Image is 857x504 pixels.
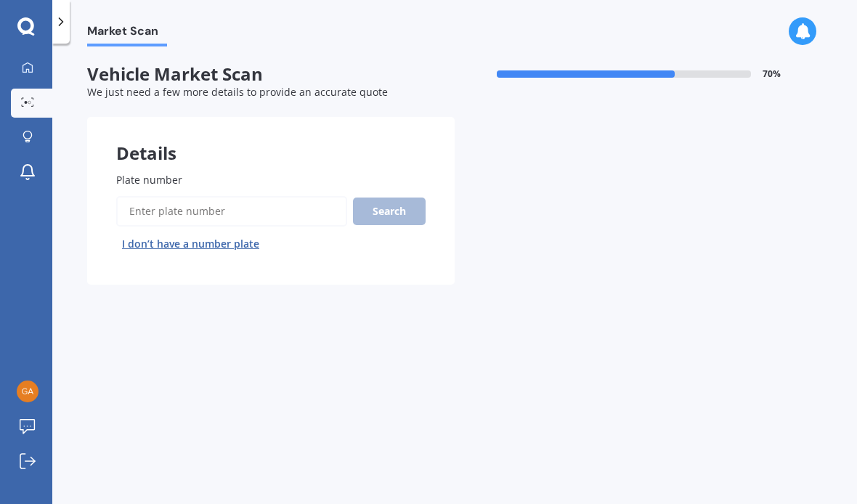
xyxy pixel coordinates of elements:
span: 70 % [763,69,781,79]
button: I don’t have a number plate [116,232,265,256]
span: We just need a few more details to provide an accurate quote [87,85,388,99]
span: Market Scan [87,24,167,44]
span: Vehicle Market Scan [87,64,455,85]
input: Enter plate number [116,196,347,227]
span: Plate number [116,173,182,187]
img: 6b61f1555daaa916bb21e8ea58ea9a34 [17,381,38,402]
div: Details [87,117,455,160]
